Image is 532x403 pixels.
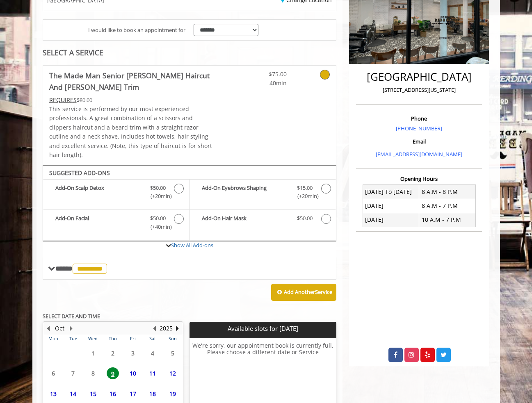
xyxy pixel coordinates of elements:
[271,284,336,301] button: Add AnotherService
[45,324,52,333] button: Previous Month
[363,213,419,227] td: [DATE]
[238,70,287,79] span: $75.00
[150,184,166,192] span: $50.00
[55,214,142,231] b: Add-On Facial
[419,185,476,199] td: 8 A.M - 8 P.M
[376,150,462,158] a: [EMAIL_ADDRESS][DOMAIN_NAME]
[297,184,313,192] span: $15.00
[194,214,332,226] label: Add-On Hair Mask
[396,125,442,132] a: [PHONE_NUMBER]
[47,388,59,400] span: 13
[55,324,64,333] button: Oct
[193,325,333,332] p: Available slots for [DATE]
[194,184,332,203] label: Add-On Eyebrows Shaping
[43,312,100,320] b: SELECT DATE AND TIME
[292,192,317,200] span: (+20min )
[47,184,185,203] label: Add-On Scalp Detox
[67,388,79,400] span: 14
[284,288,332,296] b: Add Another Service
[107,388,119,400] span: 16
[358,71,480,83] h2: [GEOGRAPHIC_DATA]
[363,199,419,213] td: [DATE]
[49,169,110,177] b: SUGGESTED ADD-ONS
[146,192,170,200] span: (+20min )
[363,185,419,199] td: [DATE] To [DATE]
[171,241,213,249] a: Show All Add-ons
[358,86,480,94] p: [STREET_ADDRESS][US_STATE]
[174,324,181,333] button: Next Year
[160,324,173,333] button: 2025
[162,363,183,384] td: Select day12
[150,214,166,223] span: $50.00
[107,367,119,379] span: 9
[88,26,185,34] span: I would like to book an appointment for
[43,49,337,57] div: SELECT A SERVICE
[146,388,159,400] span: 18
[63,335,83,343] th: Tue
[55,184,142,201] b: Add-On Scalp Detox
[127,388,139,400] span: 17
[103,335,123,343] th: Thu
[167,388,179,400] span: 19
[83,335,103,343] th: Wed
[43,165,337,241] div: The Made Man Senior Barber Haircut And Beard Trim Add-onS
[202,214,289,224] b: Add-On Hair Mask
[356,176,482,182] h3: Opening Hours
[358,116,480,121] h3: Phone
[146,223,170,231] span: (+40min )
[103,363,123,384] td: Select day9
[167,367,179,379] span: 12
[358,139,480,144] h3: Email
[238,79,287,88] span: 40min
[43,335,63,343] th: Mon
[49,105,214,159] p: This service is performed by our most experienced professionals. A great combination of a scissor...
[68,324,75,333] button: Next Month
[151,324,158,333] button: Previous Year
[49,96,77,104] span: This service needs some Advance to be paid before we block your appointment
[49,70,214,93] b: The Made Man Senior [PERSON_NAME] Haircut And [PERSON_NAME] Trim
[419,213,476,227] td: 10 A.M - 7 P.M
[123,335,142,343] th: Fri
[143,335,162,343] th: Sat
[87,388,99,400] span: 15
[146,367,159,379] span: 11
[143,363,162,384] td: Select day11
[47,214,185,233] label: Add-On Facial
[297,214,313,223] span: $50.00
[202,184,289,201] b: Add-On Eyebrows Shaping
[49,96,214,105] div: $80.00
[127,367,139,379] span: 10
[162,335,183,343] th: Sun
[123,363,142,384] td: Select day10
[419,199,476,213] td: 8 A.M - 7 P.M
